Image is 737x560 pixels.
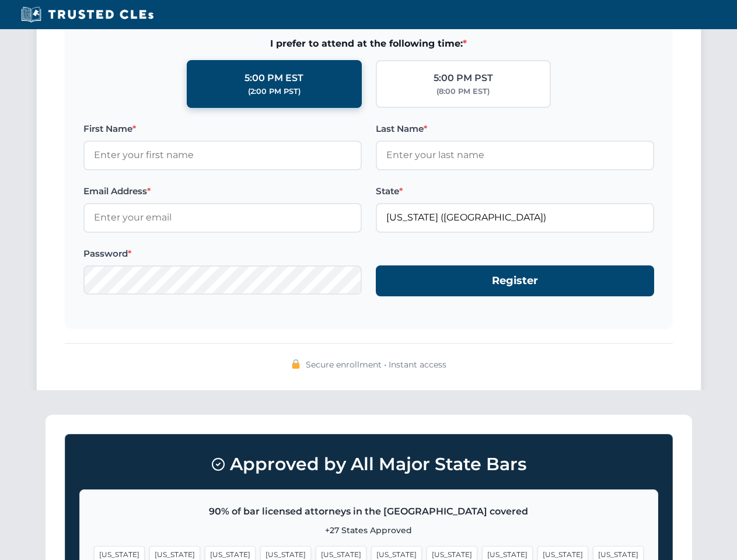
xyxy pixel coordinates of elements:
[83,36,654,51] span: I prefer to attend at the following time:
[94,504,644,519] p: 90% of bar licensed attorneys in the [GEOGRAPHIC_DATA] covered
[79,449,658,480] h3: Approved by All Major State Bars
[244,71,303,86] div: 5:00 PM EST
[248,86,301,97] div: (2:00 PM PST)
[291,359,301,369] img: 🔒
[83,184,362,198] label: Email Address
[376,141,654,170] input: Enter your last name
[436,86,490,97] div: (8:00 PM EST)
[83,141,362,170] input: Enter your first name
[83,122,362,136] label: First Name
[83,203,362,232] input: Enter your email
[306,358,446,371] span: Secure enrollment • Instant access
[94,524,644,537] p: +27 States Approved
[18,6,157,23] img: Trusted CLEs
[376,122,654,136] label: Last Name
[376,265,654,296] button: Register
[376,184,654,198] label: State
[83,247,362,261] label: Password
[434,71,493,86] div: 5:00 PM PST
[376,203,654,232] input: Florida (FL)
